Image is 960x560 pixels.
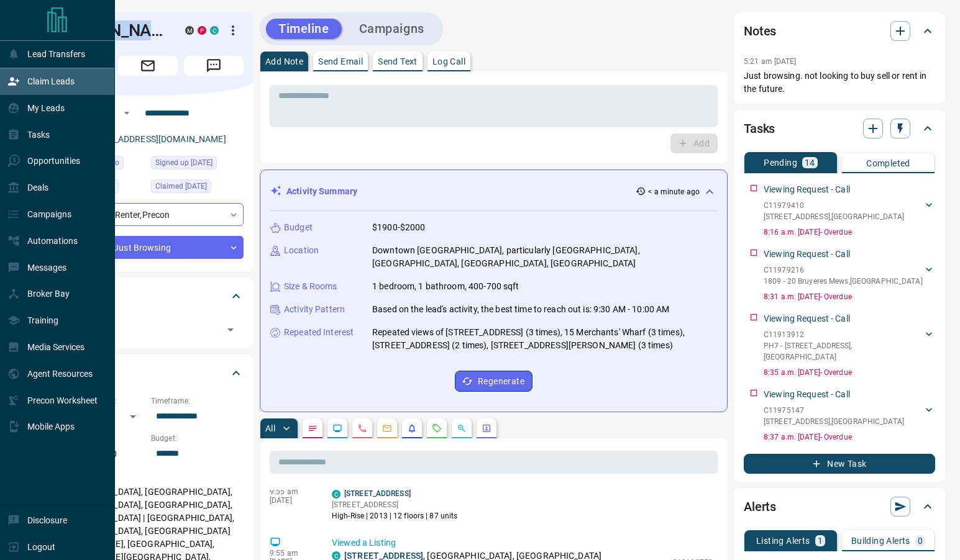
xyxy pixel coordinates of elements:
svg: Lead Browsing Activity [332,423,342,433]
div: condos.ca [210,26,219,35]
svg: Listing Alerts [407,423,417,433]
span: Message [184,56,244,76]
p: 9:55 am [270,487,313,496]
button: Campaigns [347,19,437,39]
svg: Opportunities [457,423,467,433]
p: Repeated views of [STREET_ADDRESS] (3 times), 15 Merchants' Wharf (3 times), [STREET_ADDRESS] (2 ... [372,326,717,352]
svg: Emails [382,423,392,433]
svg: Calls [357,423,367,433]
p: 8:35 a.m. [DATE] - Overdue [764,367,935,378]
div: Tue Feb 25 2025 [151,179,244,197]
p: 0 [918,536,923,545]
p: [STREET_ADDRESS] [332,499,457,510]
a: [EMAIL_ADDRESS][DOMAIN_NAME] [86,134,226,144]
p: 1 [818,536,823,545]
h2: Alerts [744,497,776,517]
span: Claimed [DATE] [155,180,207,192]
button: Open [222,321,239,338]
p: Activity Pattern [284,303,345,316]
p: Viewing Request - Call [764,312,850,325]
div: C119792161809 - 20 Bruyeres Mews,[GEOGRAPHIC_DATA] [764,262,935,289]
p: [DATE] [270,496,313,505]
div: C11913912PH7 - [STREET_ADDRESS],[GEOGRAPHIC_DATA] [764,327,935,365]
p: 9:55 am [270,549,313,558]
p: High-Rise | 2013 | 12 floors | 87 units [332,510,457,522]
p: 1 bedroom, 1 bathroom, 400-700 sqft [372,280,519,293]
button: Open [119,106,134,120]
button: Timeline [266,19,342,39]
div: Notes [744,16,935,46]
span: Signed up [DATE] [155,156,213,169]
p: Send Email [318,57,363,66]
p: 8:37 a.m. [DATE] - Overdue [764,431,935,443]
p: Add Note [265,57,303,66]
p: Location [284,244,319,257]
p: PH7 - [STREET_ADDRESS] , [GEOGRAPHIC_DATA] [764,340,923,363]
p: Viewed a Listing [332,536,713,549]
p: Send Text [378,57,418,66]
p: < a minute ago [648,186,700,197]
p: Activity Summary [286,185,357,198]
p: 8:31 a.m. [DATE] - Overdue [764,291,935,302]
p: Budget: [151,433,244,444]
p: Areas Searched: [52,471,244,482]
button: Regenerate [455,371,533,392]
p: Completed [866,159,910,168]
p: Viewing Request - Call [764,183,850,196]
div: mrloft.ca [185,26,194,35]
a: [STREET_ADDRESS] [344,489,411,498]
div: Activity Summary< a minute ago [270,180,717,203]
p: Size & Rooms [284,280,337,293]
div: Criteria [52,358,244,388]
h2: Notes [744,21,776,41]
div: property.ca [198,26,206,35]
p: [STREET_ADDRESS] , [GEOGRAPHIC_DATA] [764,416,904,427]
p: $1900-$2000 [372,221,425,234]
p: C11979410 [764,200,904,211]
div: Tags [52,281,244,311]
div: Alerts [744,492,935,522]
p: C11979216 [764,264,923,276]
p: Repeated Interest [284,326,354,339]
div: Renter , Precon [52,203,244,226]
button: New Task [744,454,935,474]
h2: Tasks [744,119,775,138]
p: 14 [805,158,815,167]
div: condos.ca [332,551,341,560]
svg: Agent Actions [482,423,491,433]
div: Tasks [744,114,935,143]
p: Pending [764,158,797,167]
p: [STREET_ADDRESS] , [GEOGRAPHIC_DATA] [764,211,904,222]
svg: Requests [432,423,442,433]
p: 1809 - 20 Bruyeres Mews , [GEOGRAPHIC_DATA] [764,276,923,287]
p: Budget [284,221,313,234]
div: C11975147[STREET_ADDRESS],[GEOGRAPHIC_DATA] [764,402,935,430]
p: C11975147 [764,405,904,416]
p: 5:21 am [DATE] [744,57,797,66]
p: Just browsing. not looking to buy sell or rent in the future. [744,70,935,96]
p: Viewing Request - Call [764,388,850,401]
p: Based on the lead's activity, the best time to reach out is: 9:30 AM - 10:00 AM [372,303,669,316]
div: condos.ca [332,490,341,499]
p: Downtown [GEOGRAPHIC_DATA], particularly [GEOGRAPHIC_DATA], [GEOGRAPHIC_DATA], [GEOGRAPHIC_DATA],... [372,244,717,270]
div: C11979410[STREET_ADDRESS],[GEOGRAPHIC_DATA] [764,197,935,225]
svg: Notes [308,423,318,433]
span: Email [118,56,178,76]
div: Fri Oct 23 2020 [151,156,244,173]
p: Timeframe: [151,395,244,407]
p: Log Call [432,57,465,66]
p: C11913912 [764,329,923,340]
p: Listing Alerts [756,536,810,545]
p: Building Alerts [851,536,910,545]
p: Viewing Request - Call [764,248,850,261]
p: 8:16 a.m. [DATE] - Overdue [764,227,935,238]
div: Just Browsing [52,236,244,259]
p: All [265,424,275,433]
